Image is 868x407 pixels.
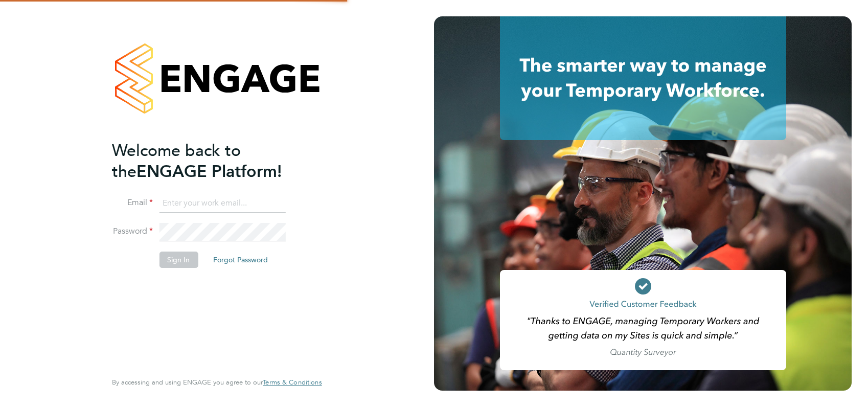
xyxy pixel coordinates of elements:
[112,378,322,387] span: By accessing and using ENGAGE you agree to our
[112,141,241,182] span: Welcome back to the
[159,194,285,213] input: Enter your work email...
[205,252,276,268] button: Forgot Password
[263,378,322,387] a: Terms & Conditions
[159,252,198,268] button: Sign In
[112,197,153,208] label: Email
[263,378,322,387] span: Terms & Conditions
[112,226,153,237] label: Password
[112,140,311,182] h2: ENGAGE Platform!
